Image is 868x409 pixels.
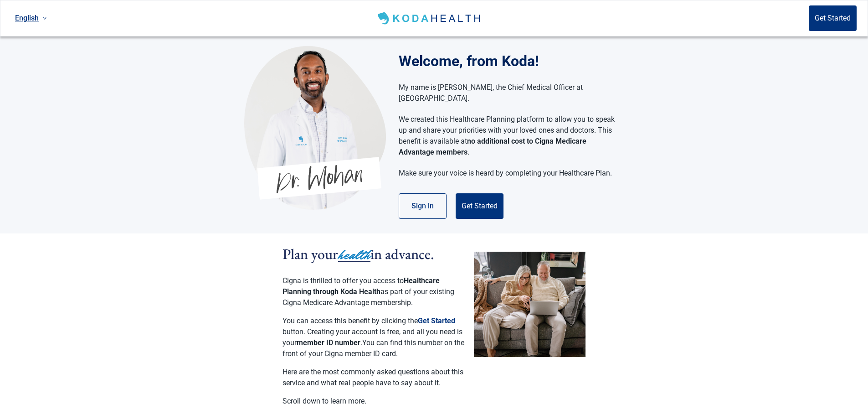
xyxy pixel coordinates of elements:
button: Get Started [456,193,503,219]
p: Scroll down to learn more. [282,396,465,407]
button: Get Started [809,5,857,31]
button: Get Started [418,316,455,326]
p: You can access this benefit by clicking the button. Creating your account is free, and all you ne... [282,316,465,359]
strong: member ID number [297,338,360,347]
p: Make sure your voice is heard by completing your Healthcare Plan. [399,168,615,179]
span: in advance. [370,244,434,264]
p: Here are the most commonly asked questions about this service and what real people have to say ab... [282,367,465,388]
span: Cigna is thrilled to offer you access to [282,276,404,285]
span: health [338,245,370,265]
h1: Welcome, from Koda! [399,50,624,72]
strong: no additional cost to Cigna Medicare Advantage members [399,137,586,156]
p: My name is [PERSON_NAME], the Chief Medical Officer at [GEOGRAPHIC_DATA]. [399,82,615,104]
img: Koda Health [244,46,386,210]
span: Plan your [282,244,338,264]
button: Sign in [399,193,447,219]
span: down [42,16,47,21]
img: Koda Health [376,11,484,26]
img: Couple planning their healthcare together [474,252,586,357]
a: Current language: English [11,10,51,26]
p: We created this Healthcare Planning platform to allow you to speak up and share your priorities w... [399,114,615,158]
